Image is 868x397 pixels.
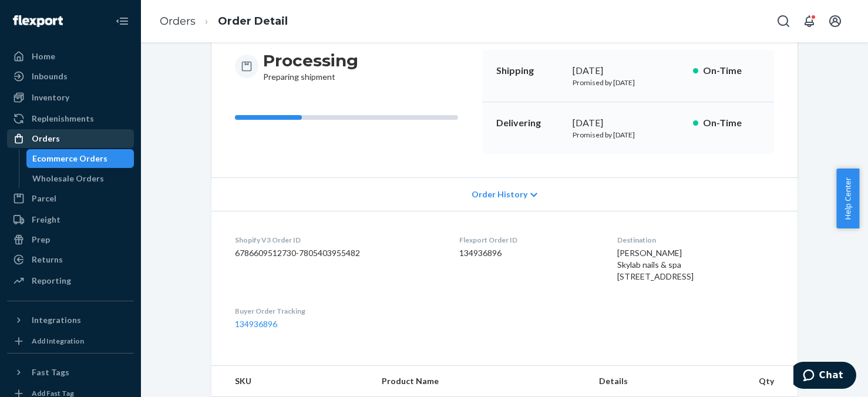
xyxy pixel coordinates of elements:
button: Open Search Box [772,9,795,33]
a: Wholesale Orders [26,169,134,188]
div: Ecommerce Orders [32,153,107,164]
p: Promised by [DATE] [573,130,684,140]
div: Orders [32,133,60,144]
a: Home [7,47,134,66]
button: Close Navigation [110,9,134,33]
div: Home [32,51,55,62]
div: [DATE] [573,64,684,78]
div: Freight [32,214,60,226]
span: [PERSON_NAME] Skylab nails & spa [STREET_ADDRESS] [617,248,694,281]
div: Fast Tags [32,366,69,378]
span: Order History [472,189,527,200]
div: Prep [32,234,50,245]
th: Qty [719,366,798,397]
a: Ecommerce Orders [26,149,134,168]
dd: 6786609512730-7805403955482 [235,247,440,259]
a: Orders [160,15,196,28]
div: Replenishments [32,113,94,125]
button: Open notifications [798,9,821,33]
iframe: Opens a widget where you can chat to one of our agents [793,362,856,391]
p: On-Time [703,64,760,78]
p: On-Time [703,116,760,130]
th: Product Name [372,366,590,397]
a: 134936896 [235,319,277,329]
dt: Flexport Order ID [459,235,598,245]
button: Help Center [836,169,859,228]
a: Replenishments [7,109,134,128]
a: Freight [7,210,134,229]
a: Returns [7,250,134,269]
div: [DATE] [573,116,684,130]
dd: 134936896 [459,247,598,259]
button: Open account menu [823,9,847,33]
th: Details [590,366,719,397]
dt: Buyer Order Tracking [235,306,440,316]
img: Flexport logo [13,15,63,27]
a: Prep [7,230,134,249]
dt: Destination [617,235,774,245]
div: Preparing shipment [263,50,358,83]
div: Inbounds [32,70,68,82]
a: Inbounds [7,67,134,86]
p: Shipping [496,64,563,78]
h3: Processing [263,50,358,71]
a: Orders [7,129,134,148]
div: Inventory [32,92,69,103]
button: Fast Tags [7,363,134,382]
a: Add Integration [7,334,134,348]
div: Reporting [32,275,71,287]
ol: breadcrumbs [150,4,297,39]
div: Integrations [32,314,81,326]
div: Parcel [32,193,56,204]
a: Order Detail [218,15,288,28]
div: Wholesale Orders [32,173,104,184]
p: Promised by [DATE] [573,78,684,88]
a: Reporting [7,271,134,290]
div: Add Integration [32,336,84,346]
th: SKU [211,366,372,397]
div: Returns [32,254,63,265]
button: Integrations [7,311,134,329]
p: Delivering [496,116,563,130]
a: Parcel [7,189,134,208]
dt: Shopify V3 Order ID [235,235,440,245]
a: Inventory [7,88,134,107]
